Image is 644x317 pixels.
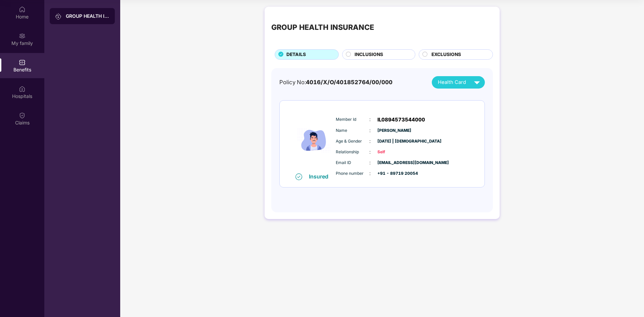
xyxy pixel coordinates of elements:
img: svg+xml;base64,PHN2ZyBpZD0iQmVuZWZpdHMiIHhtbG5zPSJodHRwOi8vd3d3LnczLm9yZy8yMDAwL3N2ZyIgd2lkdGg9Ij... [19,59,26,66]
span: INCLUSIONS [355,51,383,58]
span: EXCLUSIONS [431,51,461,58]
span: Member Id [336,116,369,123]
span: Age & Gender [336,138,369,145]
span: : [369,127,371,134]
span: IL0894573544000 [377,116,425,124]
img: svg+xml;base64,PHN2ZyBpZD0iSG9tZSIgeG1sbnM9Imh0dHA6Ly93d3cudzMub3JnLzIwMDAvc3ZnIiB3aWR0aD0iMjAiIG... [19,6,26,13]
span: : [369,148,371,156]
span: 4016/X/O/401852764/00/000 [306,79,393,86]
span: : [369,159,371,166]
img: svg+xml;base64,PHN2ZyB3aWR0aD0iMjAiIGhlaWdodD0iMjAiIHZpZXdCb3g9IjAgMCAyMCAyMCIgZmlsbD0ibm9uZSIgeG... [55,13,62,20]
img: svg+xml;base64,PHN2ZyBpZD0iQ2xhaW0iIHhtbG5zPSJodHRwOi8vd3d3LnczLm9yZy8yMDAwL3N2ZyIgd2lkdGg9IjIwIi... [19,112,26,119]
span: : [369,170,371,177]
span: Name [336,127,369,134]
img: svg+xml;base64,PHN2ZyB4bWxucz0iaHR0cDovL3d3dy53My5vcmcvMjAwMC9zdmciIHdpZHRoPSIxNiIgaGVpZ2h0PSIxNi... [295,173,302,180]
img: svg+xml;base64,PHN2ZyB3aWR0aD0iMjAiIGhlaWdodD0iMjAiIHZpZXdCb3g9IjAgMCAyMCAyMCIgZmlsbD0ibm9uZSIgeG... [19,33,26,39]
span: Self [377,149,411,155]
span: Email ID [336,160,369,166]
span: DETAILS [286,51,306,58]
span: Phone number [336,170,369,177]
div: Insured [309,173,332,180]
span: Health Card [438,78,466,86]
span: : [369,116,371,123]
img: icon [294,108,334,173]
span: [DATE] | [DEMOGRAPHIC_DATA] [377,138,411,145]
button: Health Card [432,76,485,89]
img: svg+xml;base64,PHN2ZyBpZD0iSG9zcGl0YWxzIiB4bWxucz0iaHR0cDovL3d3dy53My5vcmcvMjAwMC9zdmciIHdpZHRoPS... [19,86,26,92]
div: Policy No: [279,78,393,87]
div: GROUP HEALTH INSURANCE [271,21,374,33]
span: [PERSON_NAME] [377,127,411,134]
span: [EMAIL_ADDRESS][DOMAIN_NAME] [377,160,411,166]
div: GROUP HEALTH INSURANCE [66,13,109,19]
span: Relationship [336,149,369,155]
span: : [369,138,371,145]
img: svg+xml;base64,PHN2ZyB4bWxucz0iaHR0cDovL3d3dy53My5vcmcvMjAwMC9zdmciIHZpZXdCb3g9IjAgMCAyNCAyNCIgd2... [471,76,483,88]
span: +91 - 89719 20054 [377,170,411,177]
